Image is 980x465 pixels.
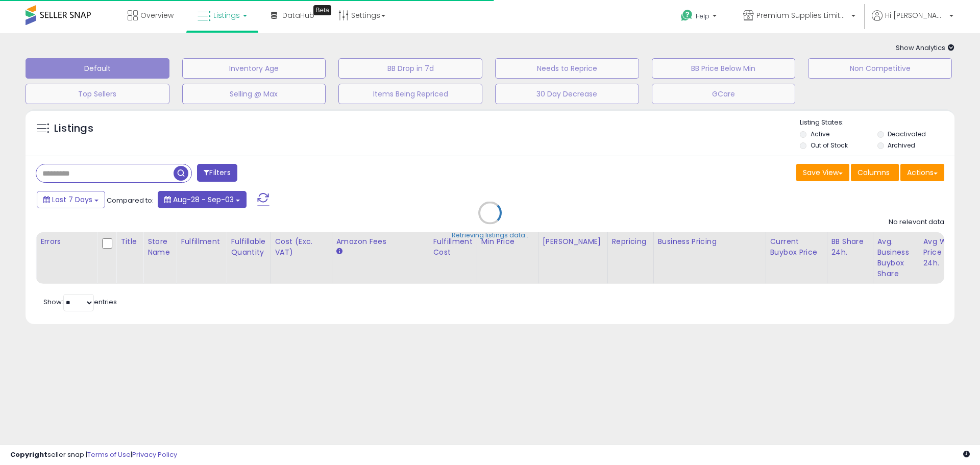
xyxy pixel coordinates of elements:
[680,9,693,22] i: Get Help
[495,58,639,79] button: Needs to Reprice
[338,84,482,104] button: Items Being Repriced
[808,58,952,79] button: Non Competitive
[696,12,709,20] span: Help
[896,43,954,53] span: Show Analytics
[652,84,796,104] button: GCare
[495,84,639,104] button: 30 Day Decrease
[26,84,169,104] button: Top Sellers
[213,10,240,20] span: Listings
[182,58,326,79] button: Inventory Age
[132,450,177,459] a: Privacy Policy
[885,10,946,20] span: Hi [PERSON_NAME]
[338,58,482,79] button: BB Drop in 7d
[26,58,169,79] button: Default
[140,10,174,20] span: Overview
[282,10,314,20] span: DataHub
[673,2,727,33] a: Help
[87,450,131,459] a: Terms of Use
[652,58,796,79] button: BB Price Below Min
[452,231,528,240] div: Retrieving listings data..
[10,450,47,459] strong: Copyright
[182,84,326,104] button: Selling @ Max
[872,10,953,33] a: Hi [PERSON_NAME]
[313,5,331,15] div: Tooltip anchor
[10,450,177,460] div: seller snap | |
[756,10,848,20] span: Premium Supplies Limited [GEOGRAPHIC_DATA]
